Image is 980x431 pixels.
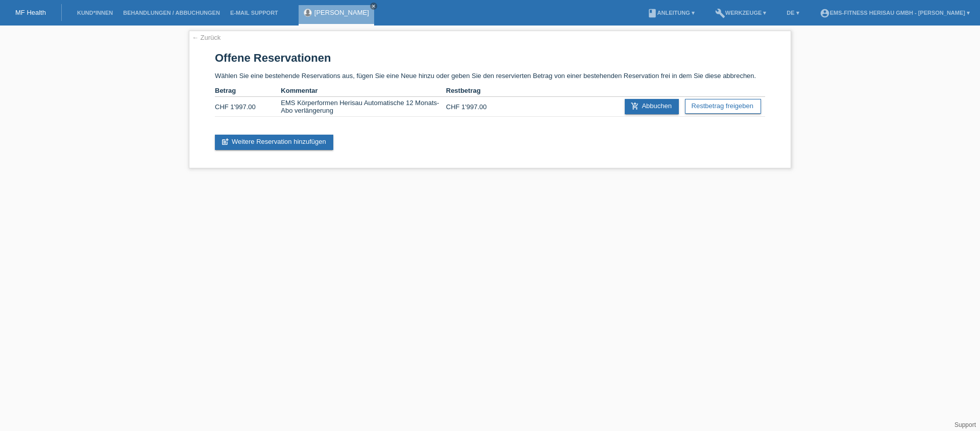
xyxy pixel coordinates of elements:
td: EMS Körperformen Herisau Automatische 12 Monats-Abo verlängerung [281,97,446,117]
a: close [370,3,377,10]
a: E-Mail Support [225,10,283,16]
i: account_circle [820,8,830,18]
a: MF Health [15,9,46,16]
a: DE ▾ [781,10,804,16]
a: ← Zurück [192,34,220,41]
a: Behandlungen / Abbuchungen [118,10,225,16]
i: book [647,8,657,18]
a: Kund*innen [72,10,118,16]
th: Kommentar [281,85,446,97]
th: Restbetrag [446,85,512,97]
i: post_add [221,138,229,146]
a: account_circleEMS-Fitness Herisau GmbH - [PERSON_NAME] ▾ [815,10,975,16]
a: post_addWeitere Reservation hinzufügen [215,135,333,150]
th: Betrag [215,85,281,97]
a: Support [954,421,976,428]
i: add_shopping_cart [631,102,639,110]
td: CHF 1'997.00 [215,97,281,117]
td: CHF 1'997.00 [446,97,512,117]
h1: Offene Reservationen [215,52,765,64]
a: Restbetrag freigeben [685,99,761,114]
i: build [715,8,725,18]
a: bookAnleitung ▾ [642,10,700,16]
div: Wählen Sie eine bestehende Reservations aus, fügen Sie eine Neue hinzu oder geben Sie den reservi... [189,31,791,168]
a: add_shopping_cartAbbuchen [625,99,679,114]
a: buildWerkzeuge ▾ [710,10,772,16]
i: close [371,4,376,9]
a: [PERSON_NAME] [314,9,369,16]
